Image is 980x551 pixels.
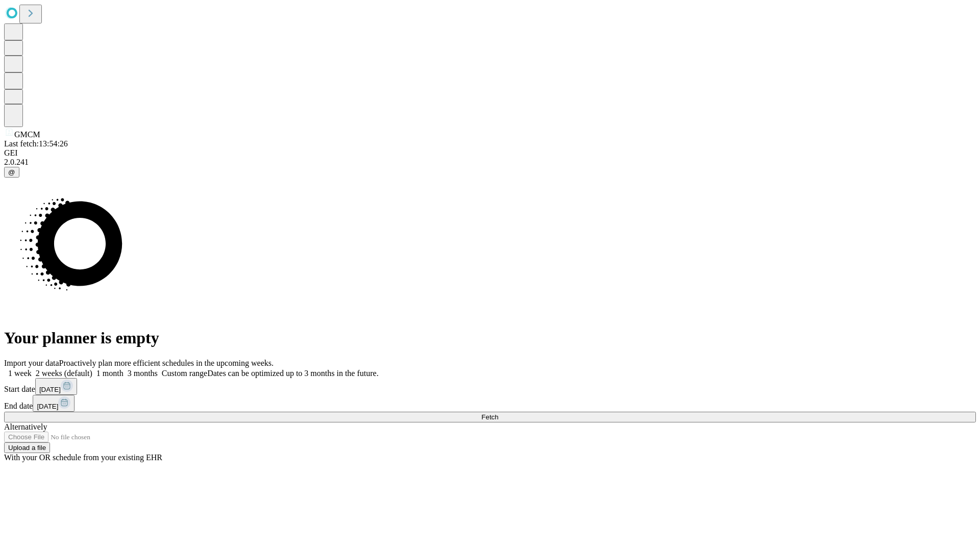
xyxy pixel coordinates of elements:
[4,378,976,395] div: Start date
[481,413,498,421] span: Fetch
[14,130,40,139] span: GMCM
[8,369,32,378] span: 1 week
[4,329,976,347] h1: Your planner is empty
[39,386,61,393] span: [DATE]
[128,369,158,378] span: 3 months
[207,369,378,378] span: Dates can be optimized up to 3 months in the future.
[96,369,124,378] span: 1 month
[8,168,15,176] span: @
[4,412,976,422] button: Fetch
[36,369,92,378] span: 2 weeks (default)
[4,359,59,367] span: Import your data
[59,359,274,367] span: Proactively plan more efficient schedules in the upcoming weeks.
[4,442,50,453] button: Upload a file
[162,369,207,378] span: Custom range
[4,167,19,178] button: @
[37,403,58,410] span: [DATE]
[33,395,75,412] button: [DATE]
[4,453,162,462] span: With your OR schedule from your existing EHR
[4,158,976,167] div: 2.0.241
[4,139,68,148] span: Last fetch: 13:54:26
[4,395,976,412] div: End date
[4,422,47,431] span: Alternatively
[35,378,77,395] button: [DATE]
[4,148,976,158] div: GEI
